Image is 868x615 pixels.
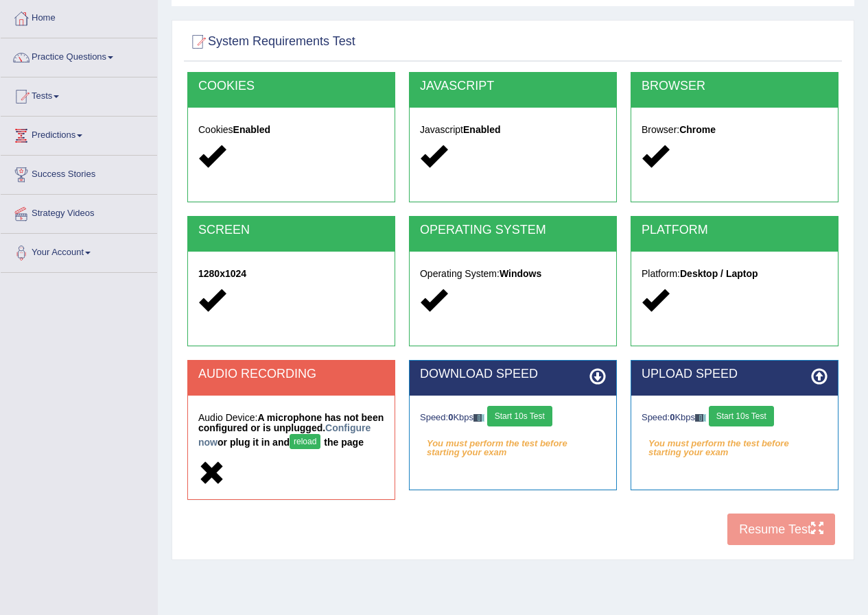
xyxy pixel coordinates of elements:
h2: BROWSER [642,80,828,93]
h5: Audio Device: [198,413,384,453]
h2: DOWNLOAD SPEED [420,367,606,381]
div: Speed: Kbps [420,406,606,430]
strong: Enabled [233,124,270,135]
h5: Operating System: [420,269,606,279]
a: Predictions [1,117,157,151]
button: Start 10s Test [487,406,552,426]
em: You must perform the test before starting your exam [642,433,828,454]
strong: A microphone has not been configured or is unplugged. or plug it in and the page [198,412,384,448]
strong: 1280x1024 [198,268,246,279]
a: Configure now [198,422,371,448]
img: ajax-loader-fb-connection.gif [695,414,706,422]
img: ajax-loader-fb-connection.gif [473,414,484,422]
h2: UPLOAD SPEED [642,367,828,381]
strong: Enabled [463,124,500,135]
strong: Windows [500,268,541,279]
h2: OPERATING SYSTEM [420,224,606,237]
h2: System Requirements Test [187,32,355,52]
h2: PLATFORM [642,224,828,237]
h5: Browser: [642,125,828,135]
h5: Platform: [642,269,828,279]
a: Strategy Videos [1,195,157,229]
div: Speed: Kbps [642,406,828,430]
a: Tests [1,77,157,112]
h5: Javascript [420,125,606,135]
strong: Desktop / Laptop [680,268,758,279]
h2: JAVASCRIPT [420,80,606,93]
em: You must perform the test before starting your exam [420,433,606,454]
h2: COOKIES [198,80,384,93]
a: Practice Questions [1,38,157,73]
h5: Cookies [198,125,384,135]
button: reload [290,434,320,449]
a: Your Account [1,234,157,268]
h2: AUDIO RECORDING [198,367,384,381]
strong: 0 [448,412,453,422]
a: Success Stories [1,156,157,190]
button: Start 10s Test [709,406,774,426]
h2: SCREEN [198,224,384,237]
strong: Chrome [679,124,716,135]
strong: 0 [670,412,675,422]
